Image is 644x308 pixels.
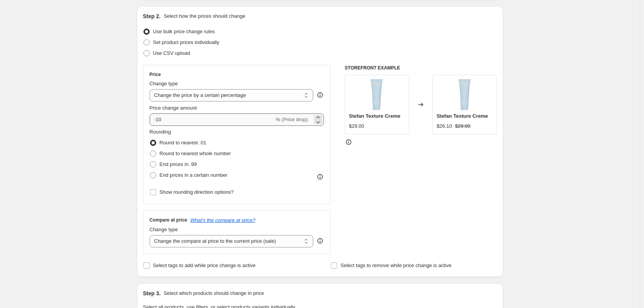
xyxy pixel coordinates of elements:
[150,81,178,86] span: Change type
[455,122,470,130] strike: $29.00
[164,289,264,297] p: Select which products should change in price
[345,65,497,71] h6: STOREFRONT EXAMPLE
[316,91,324,99] div: help
[160,140,206,146] span: Round to nearest .01
[437,122,452,130] div: $26.10
[150,217,187,223] h3: Compare at price
[150,105,197,111] span: Price change amount
[164,12,245,20] p: Select how the prices should change
[276,117,308,122] span: % (Price drop)
[341,262,452,268] span: Select tags to remove while price change is active
[437,113,488,119] span: Stefan Texture Creme
[153,29,215,34] span: Use bulk price change rules
[150,71,161,78] h3: Price
[160,161,197,167] span: End prices in .99
[191,217,256,223] button: What's the compare at price?
[143,289,161,297] h2: Step 3.
[349,122,364,130] div: $29.00
[153,39,219,45] span: Set product prices individually
[153,262,256,268] span: Select tags to add while price change is active
[316,237,324,245] div: help
[160,189,234,195] span: Show rounding direction options?
[361,79,392,110] img: Texture-Cream_90a89c08-2be0-4d92-aec5-1a217bde9d09_80x.jpg
[150,113,274,126] input: -15
[150,227,178,232] span: Change type
[153,50,190,56] span: Use CSV upload
[143,12,161,20] h2: Step 2.
[449,79,480,110] img: Texture-Cream_90a89c08-2be0-4d92-aec5-1a217bde9d09_80x.jpg
[160,172,228,178] span: End prices in a certain number
[349,113,400,119] span: Stefan Texture Creme
[160,151,231,156] span: Round to nearest whole number
[150,129,171,135] span: Rounding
